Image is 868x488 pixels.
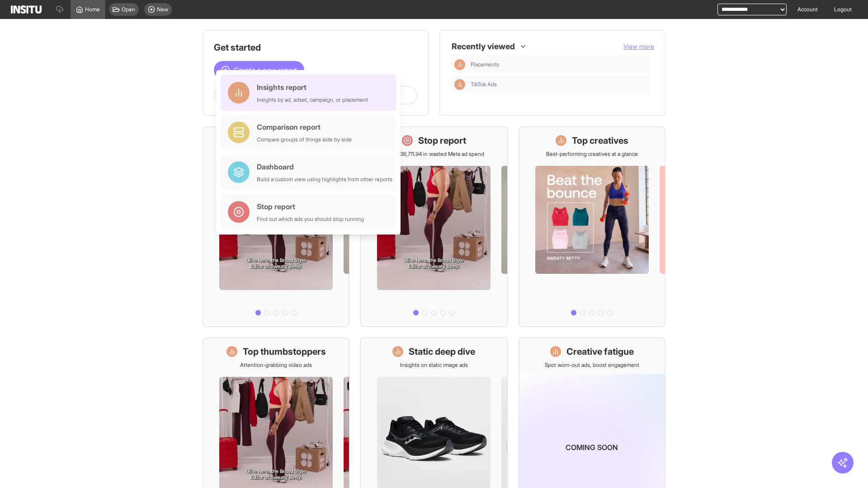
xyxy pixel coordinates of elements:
p: Attention-grabbing video ads [240,361,312,369]
div: Comparison report [257,122,352,132]
span: New [157,6,168,13]
a: Top creativesBest-performing creatives at a glance [519,127,665,327]
h1: Top creatives [572,134,628,147]
span: Placements [471,61,499,68]
div: Insights [454,79,465,90]
p: Best-performing creatives at a glance [546,150,638,158]
a: Stop reportSave £36,711.94 in wasted Meta ad spend [360,127,507,327]
p: Insights on static image ads [400,361,468,369]
div: Find out which ads you should stop running [257,216,364,223]
a: What's live nowSee all active ads instantly [203,127,349,327]
span: TikTok Ads [471,81,497,88]
div: Insights [454,59,465,70]
div: Dashboard [257,161,392,172]
h1: Static deep dive [409,345,475,358]
button: Create a new report [214,61,304,79]
span: TikTok Ads [471,81,647,88]
h1: Top thumbstoppers [243,345,326,358]
div: Insights report [257,82,368,93]
div: Stop report [257,201,364,212]
h1: Get started [214,41,417,54]
span: Create a new report [234,65,297,75]
span: Open [122,6,135,13]
div: Build a custom view using highlights from other reports [257,176,392,183]
p: Save £36,711.94 in wasted Meta ad spend [384,150,484,158]
img: Logo [11,5,42,14]
span: View more [623,42,654,50]
h1: Stop report [418,134,466,147]
div: Compare groups of things side by side [257,136,352,143]
div: Insights by ad, adset, campaign, or placement [257,96,368,103]
span: Placements [471,61,647,68]
button: View more [623,42,654,51]
span: Home [85,6,100,13]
